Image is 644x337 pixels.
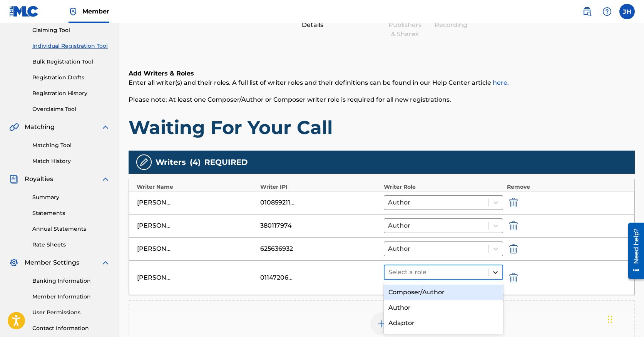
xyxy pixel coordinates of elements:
[129,79,509,86] span: Enter all writer(s) and their roles. A full list of writer roles and their definitions can be fou...
[9,174,18,184] img: Royalties
[25,174,53,184] span: Royalties
[32,105,110,113] a: Overclaims Tool
[137,183,256,191] div: Writer Name
[32,308,110,317] a: User Permissions
[101,122,110,132] img: expand
[509,198,518,207] img: 12a2ab48e56ec057fbd8.svg
[190,156,201,168] span: ( 4 )
[622,220,644,282] iframe: Resource Center
[129,96,451,103] span: Please note: At least one Composer/Author or Composer writer role is required for all new registr...
[608,308,612,331] div: Drag
[101,174,110,184] img: expand
[101,258,110,267] img: expand
[32,225,110,233] a: Annual Statements
[509,244,518,253] img: 12a2ab48e56ec057fbd8.svg
[139,158,149,167] img: writers
[82,7,109,16] span: Member
[377,319,386,329] img: add
[25,122,55,132] span: Matching
[32,324,110,332] a: Contact Information
[9,258,18,267] img: Member Settings
[493,79,509,86] a: here.
[32,89,110,97] a: Registration History
[32,157,110,165] a: Match History
[579,4,595,19] a: Public Search
[9,6,39,17] img: MLC Logo
[32,209,110,217] a: Statements
[9,122,19,132] img: Matching
[386,11,424,39] div: Add Publishers & Shares
[509,273,518,282] img: 12a2ab48e56ec057fbd8.svg
[32,74,110,82] a: Registration Drafts
[509,221,518,230] img: 12a2ab48e56ec057fbd8.svg
[32,141,110,149] a: Matching Tool
[32,277,110,285] a: Banking Information
[32,26,110,34] a: Claiming Tool
[599,4,615,19] div: Help
[582,7,592,16] img: search
[156,156,186,168] span: Writers
[32,42,110,50] a: Individual Registration Tool
[507,183,627,191] div: Remove
[32,58,110,66] a: Bulk Registration Tool
[204,156,248,168] span: REQUIRED
[129,69,635,78] h6: Add Writers & Roles
[260,183,380,191] div: Writer IPI
[606,300,644,337] iframe: Chat Widget
[384,315,503,331] div: Adaptor
[129,116,635,139] h1: Waiting For Your Call
[619,4,635,19] div: User Menu
[384,183,503,191] div: Writer Role
[32,193,110,201] a: Summary
[602,7,612,16] img: help
[32,241,110,249] a: Rate Sheets
[384,285,503,300] div: Composer/Author
[384,300,503,315] div: Author
[25,258,79,267] span: Member Settings
[32,293,110,301] a: Member Information
[69,7,78,16] img: Top Rightsholder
